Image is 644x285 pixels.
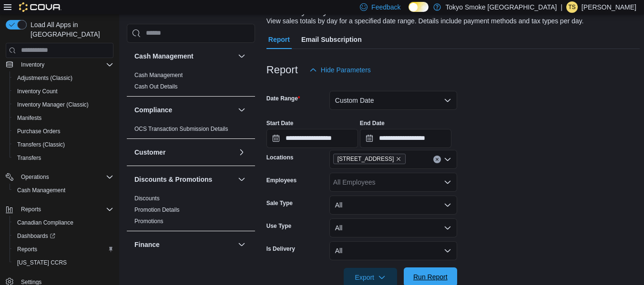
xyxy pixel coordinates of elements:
[13,86,61,97] a: Inventory Count
[21,61,44,69] span: Inventory
[266,245,295,253] label: Is Delivery
[13,244,113,255] span: Reports
[13,185,69,196] a: Cash Management
[27,20,113,39] span: Load All Apps in [GEOGRAPHIC_DATA]
[444,178,451,186] button: Open list of options
[360,119,385,127] label: End Date
[10,256,117,269] button: [US_STATE] CCRS
[266,154,294,161] label: Locations
[236,147,247,158] button: Customer
[13,230,113,242] span: Dashboards
[134,195,160,202] span: Discounts
[17,101,89,108] span: Inventory Manager (Classic)
[134,218,164,225] a: Promotions
[409,2,429,12] input: Dark Mode
[13,152,45,164] a: Transfers
[17,88,58,95] span: Inventory Count
[134,105,172,115] h3: Compliance
[266,16,584,26] div: View sales totals by day for a specified date range. Details include payment methods and tax type...
[396,156,401,162] button: Remove 11795 Bramalea Rd from selection in this group
[134,105,234,115] button: Compliance
[17,171,53,183] button: Operations
[13,112,45,124] a: Manifests
[268,30,290,49] span: Report
[236,174,247,185] button: Discounts & Promotions
[13,257,113,268] span: Washington CCRS
[127,123,255,138] div: Compliance
[134,206,180,214] span: Promotion Details
[17,128,61,135] span: Purchase Orders
[13,185,113,196] span: Cash Management
[321,65,371,75] span: Hide Parameters
[433,156,441,163] button: Clear input
[17,219,73,226] span: Canadian Compliance
[10,229,117,243] a: Dashboards
[17,246,37,253] span: Reports
[17,74,72,82] span: Adjustments (Classic)
[127,193,255,231] div: Discounts & Promotions
[236,239,247,250] button: Finance
[13,152,113,164] span: Transfers
[10,125,117,138] button: Purchase Orders
[134,83,178,90] a: Cash Out Details
[266,129,358,148] input: Press the down key to open a popover containing a calendar.
[17,141,65,148] span: Transfers (Classic)
[301,30,362,49] span: Email Subscription
[134,71,183,79] span: Cash Management
[2,58,117,71] button: Inventory
[10,243,117,256] button: Reports
[127,69,255,96] div: Cash Management
[21,206,41,213] span: Reports
[266,119,294,127] label: Start Date
[134,240,234,249] button: Finance
[13,112,113,124] span: Manifests
[13,217,113,228] span: Canadian Compliance
[2,203,117,216] button: Reports
[134,147,234,157] button: Customer
[10,216,117,229] button: Canadian Compliance
[566,1,578,13] div: Tyson Stansford
[337,154,394,164] span: [STREET_ADDRESS]
[134,175,212,184] h3: Discounts & Promotions
[134,195,160,202] a: Discounts
[13,217,77,228] a: Canadian Compliance
[10,85,117,98] button: Inventory Count
[236,104,247,116] button: Compliance
[10,151,117,165] button: Transfers
[13,99,113,110] span: Inventory Manager (Classic)
[134,240,160,249] h3: Finance
[444,156,451,163] button: Open list of options
[329,196,457,215] button: All
[134,72,183,79] a: Cash Management
[13,72,113,84] span: Adjustments (Classic)
[329,218,457,237] button: All
[21,173,49,181] span: Operations
[134,126,228,132] a: OCS Transaction Submission Details
[17,187,65,194] span: Cash Management
[266,177,296,184] label: Employees
[266,95,300,102] label: Date Range
[413,272,448,282] span: Run Report
[13,86,113,97] span: Inventory Count
[13,244,41,255] a: Reports
[568,1,575,13] span: TS
[236,50,247,62] button: Cash Management
[134,217,164,225] span: Promotions
[17,59,113,70] span: Inventory
[134,51,194,61] h3: Cash Management
[306,60,375,79] button: Hide Parameters
[582,1,636,13] p: [PERSON_NAME]
[13,139,113,150] span: Transfers (Classic)
[360,129,451,148] input: Press the down key to open a popover containing a calendar.
[10,138,117,151] button: Transfers (Classic)
[446,1,557,13] p: Tokyo Smoke [GEOGRAPHIC_DATA]
[13,72,76,84] a: Adjustments (Classic)
[10,71,117,85] button: Adjustments (Classic)
[17,259,67,266] span: [US_STATE] CCRS
[329,241,457,260] button: All
[561,1,562,13] p: |
[19,2,61,12] img: Cova
[17,171,113,183] span: Operations
[266,199,293,207] label: Sale Type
